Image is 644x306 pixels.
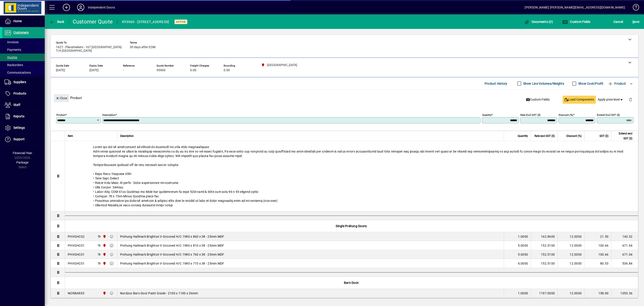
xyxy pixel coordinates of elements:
span: Backorders [4,63,23,67]
span: Payments [4,48,21,52]
td: 80.53 [584,259,611,268]
div: Barn Door: [65,277,638,289]
td: 12.0000 [557,232,584,241]
span: Documents (0) [524,20,553,24]
td: 671.04 [611,241,638,250]
span: Christchurch [102,243,107,248]
button: Close [54,94,69,102]
mat-label: Rate excl GST ($) [520,113,540,116]
mat-label: Discount (%) [559,113,573,116]
span: Staff [13,103,20,107]
span: 1627 - Placemakers - 167 [GEOGRAPHIC_DATA] T/A [GEOGRAPHIC_DATA] [56,45,123,53]
a: Support [2,134,45,145]
button: Custom Fields [524,96,552,104]
button: Delete [625,94,636,105]
span: Custom Fields [562,20,591,24]
span: Invoices [4,40,19,44]
span: Active [176,20,186,23]
span: ave [632,18,639,25]
span: Customers [13,31,29,34]
div: [PERSON_NAME] [PERSON_NAME][EMAIL_ADDRESS][DOMAIN_NAME] [525,4,625,11]
button: Add [59,3,74,11]
span: S [632,20,634,24]
span: Package [16,161,28,164]
span: - [123,69,124,72]
span: Support [13,137,25,141]
div: 152.5100 [534,243,555,248]
span: 0.00 [190,69,196,72]
app-page-header-button: Delete [625,97,636,101]
div: Single Prehung Doors: [65,220,638,232]
a: Quotes [2,54,45,61]
span: GST ($) [600,134,608,138]
span: Nordzco Barn Door Paint Grade - 2100 x 1100 x 36mm [120,291,198,295]
td: 158.00 [584,289,611,298]
td: 100.66 [584,250,611,259]
mat-label: Extend excl GST ($) [597,113,620,116]
span: Communications [4,71,31,74]
span: Product [608,80,626,87]
button: Back [48,18,66,26]
label: Show Cost/Profit [577,81,603,86]
td: 12.0000 [557,289,584,298]
span: Christchurch [102,291,107,296]
mat-label: Product [56,113,66,116]
a: Products [2,88,45,99]
div: PHVGHC02 [68,234,85,239]
span: Christchurch [102,261,107,266]
button: Load Components [563,96,596,104]
mat-label: Description [102,113,116,116]
span: Close [56,95,67,102]
span: Prehung Hallmark Brighton V-Grooved H/C 1980 x 760 x 38 - 25mm MDF [120,252,224,257]
div: Product [51,90,638,106]
div: Independent Doors [88,4,115,11]
span: 1.0000 [518,234,528,239]
button: Cancel [612,18,624,26]
a: Home [2,16,45,27]
button: Product History [483,80,509,88]
div: PHVGHC01 [68,243,85,248]
td: 536.84 [611,259,638,268]
span: Quotes [4,56,17,59]
span: Discount (%) [566,134,582,138]
span: Back [49,20,64,24]
div: Customer Quote [73,18,113,25]
app-page-header-button: Back [45,18,69,26]
a: Knowledge Base [629,1,638,15]
span: Prehung Hallmark Brighton V-Grooved H/C 1980 x 860 x 38 - 25mm MDF [120,234,224,239]
span: Description [120,134,134,138]
span: Quantity [518,134,528,138]
label: Show Line Volumes/Weights [522,81,564,86]
span: Extend excl GST ($) [614,131,632,141]
button: Profile [74,3,88,11]
span: 4.0000 [518,261,528,266]
span: Christchurch [102,234,107,239]
a: Invoices [2,38,45,46]
span: Christchurch [102,252,107,257]
span: Suppliers [13,80,26,84]
div: 152.5100 [534,252,555,257]
td: 100.66 [584,241,611,250]
span: 95960 [157,69,165,72]
span: Custom Fields [526,97,550,102]
div: #95960 - [STREET_ADDRESS] [122,18,169,26]
td: 12.0000 [557,250,584,259]
a: Suppliers [2,77,45,88]
mat-label: Quantity [482,113,491,116]
a: Communications [2,69,45,76]
span: Financial Year [13,151,32,155]
td: 21.50 [584,232,611,241]
a: Backorders [2,61,45,69]
td: 143.32 [611,232,638,241]
span: 1.0000 [518,291,528,295]
button: Documents (0) [523,18,554,26]
span: Prehung Hallmark Brighton V-Grooved H/C 1980 x 810 x 38 - 25mm MDF [120,243,224,248]
span: Prehung Hallmark Brighton V-Grooved H/C 1980 x 710 x 38 - 25mm MDF [120,261,224,266]
a: Settings [2,122,45,134]
div: 152.5100 [534,261,555,266]
span: [DATE] [56,69,65,72]
a: Reports [2,111,45,122]
div: PHVGHC01 [68,261,85,266]
span: Cancel [613,18,623,25]
span: Item [68,134,73,138]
